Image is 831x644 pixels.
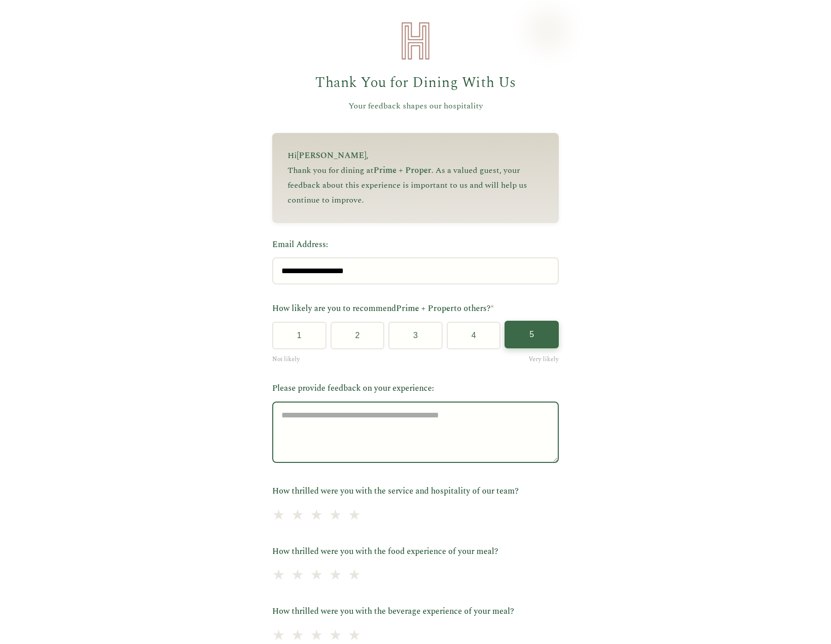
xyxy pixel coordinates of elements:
label: Please provide feedback on your experience: [272,382,559,395]
button: 4 [447,322,501,349]
span: Very likely [529,354,559,364]
p: Hi , [288,148,543,163]
p: Your feedback shapes our hospitality [272,100,559,113]
span: ★ [348,564,361,587]
span: ★ [291,564,304,587]
button: 5 [505,321,559,348]
label: How thrilled were you with the service and hospitality of our team? [272,485,559,498]
img: Heirloom Hospitality Logo [395,20,436,61]
span: ★ [310,564,323,587]
span: ★ [348,504,361,527]
span: Prime + Proper [374,164,431,176]
span: Not likely [272,354,300,364]
p: Thank you for dining at . As a valued guest, your feedback about this experience is important to ... [288,163,543,207]
label: How likely are you to recommend to others? [272,302,559,316]
label: How thrilled were you with the food experience of your meal? [272,545,559,559]
label: How thrilled were you with the beverage experience of your meal? [272,605,559,618]
span: ★ [329,564,342,587]
span: [PERSON_NAME] [297,149,366,162]
span: ★ [272,504,285,527]
h1: Thank You for Dining With Us [272,72,559,95]
span: ★ [272,564,285,587]
span: Prime + Proper [396,302,454,315]
button: 3 [388,322,443,349]
button: 1 [272,322,326,349]
label: Email Address: [272,238,559,252]
span: ★ [329,504,342,527]
span: ★ [291,504,304,527]
span: ★ [310,504,323,527]
button: 2 [331,322,385,349]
